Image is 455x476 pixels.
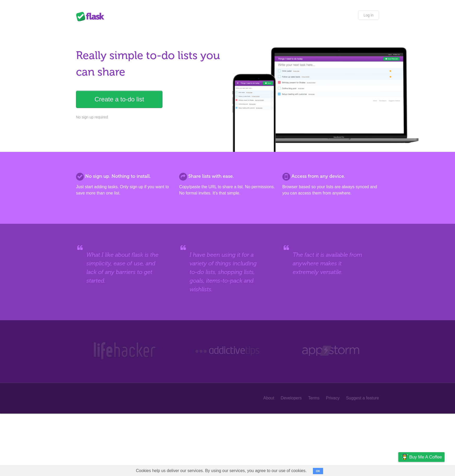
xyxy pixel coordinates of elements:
a: Suggest a feature [346,393,379,403]
span: Buy me a coffee [409,452,442,462]
a: Privacy [326,393,340,403]
a: Buy me a coffee [398,452,445,462]
button: OK [313,468,323,474]
blockquote: What I like about flask is the simplicity, ease of use, and lack of any barriers to get started. [86,250,162,285]
span: Cookies help us deliver our services. By using our services, you agree to our use of cookies. [131,466,312,476]
p: Copy/paste the URL to share a list. No permissions. No formal invites. It's that simple. [179,184,276,196]
p: Just start adding tasks. Only sign up if you want to save more than one list. [76,184,173,196]
img: Lifehacker [92,341,156,361]
img: Buy me a coffee [401,452,408,461]
p: No sign up required [76,114,224,120]
h2: Share lists with ease. [179,173,276,180]
blockquote: I have been using it for a variety of things including to-do lists, shopping lists, goals, items-... [190,250,265,294]
p: Browser based so your lists are always synced and you can access them from anywhere. [282,184,379,196]
h1: Really simple to-do lists you can share [76,47,224,80]
h2: Access from any device. [282,173,379,180]
a: Terms [308,393,320,403]
blockquote: The fact it is available from anywhere makes it extremely versatile. [293,250,369,276]
img: Web Appstorm [302,341,359,361]
h2: No sign up. Nothing to install. [76,173,173,180]
img: Addictive Tips [194,341,261,361]
a: Log in [358,10,379,20]
a: Create a to-do list [76,91,162,108]
div: Flask Lists [76,12,107,21]
a: Developers [281,393,302,403]
a: About [263,393,274,403]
